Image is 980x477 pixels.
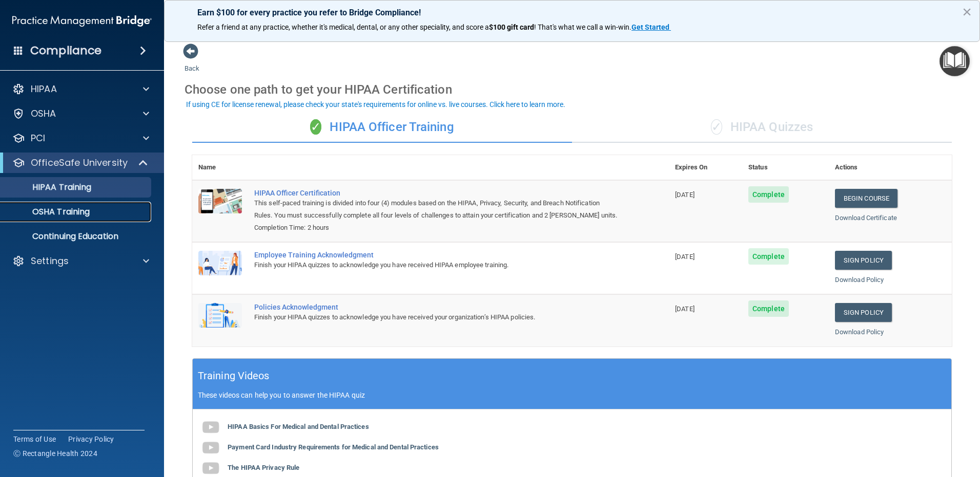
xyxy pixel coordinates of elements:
[835,328,884,336] a: Download Policy
[572,112,952,143] div: HIPAA Quizzes
[12,11,152,31] img: PMB logo
[228,464,299,471] b: The HIPAA Privacy Rule
[31,132,45,144] p: PCI
[675,191,695,199] span: [DATE]
[68,434,114,444] a: Privacy Policy
[489,23,534,31] strong: $100 gift card
[31,83,57,95] p: HIPAA
[198,367,270,385] h5: Training Videos
[254,259,618,271] div: Finish your HIPAA quizzes to acknowledge you have received HIPAA employee training.
[748,248,789,265] span: Complete
[185,52,199,72] a: Back
[7,207,90,217] p: OSHA Training
[12,83,149,95] a: HIPAA
[254,303,618,311] div: Policies Acknowledgment
[185,99,567,110] button: If using CE for license renewal, please check your state's requirements for online vs. live cours...
[254,251,618,259] div: Employee Training Acknowledgment
[254,311,618,323] div: Finish your HIPAA quizzes to acknowledge you have received your organization’s HIPAA policies.
[829,155,952,180] th: Actions
[31,157,128,169] p: OfficeSafe University
[192,112,572,143] div: HIPAA Officer Training
[197,8,947,17] p: Earn $100 for every practice you refer to Bridge Compliance!
[534,23,631,31] span: ! That's what we call a win-win.
[742,155,829,180] th: Status
[198,391,946,399] p: These videos can help you to answer the HIPAA quiz
[835,276,884,284] a: Download Policy
[310,119,321,135] span: ✓
[962,4,972,20] button: Close
[748,300,789,317] span: Complete
[31,255,69,267] p: Settings
[254,222,618,234] div: Completion Time: 2 hours
[254,197,618,222] div: This self-paced training is divided into four (4) modules based on the HIPAA, Privacy, Security, ...
[186,101,565,108] div: If using CE for license renewal, please check your state's requirements for online vs. live cours...
[13,434,56,444] a: Terms of Use
[185,75,959,104] div: Choose one path to get your HIPAA Certification
[228,423,369,430] b: HIPAA Basics For Medical and Dental Practices
[30,44,101,58] h4: Compliance
[7,182,91,192] p: HIPAA Training
[675,305,695,313] span: [DATE]
[835,303,892,322] a: Sign Policy
[197,23,489,31] span: Refer a friend at any practice, whether it's medical, dental, or any other speciality, and score a
[631,23,669,31] strong: Get Started
[254,189,618,197] a: HIPAA Officer Certification
[7,231,147,242] p: Continuing Education
[675,253,695,261] span: [DATE]
[192,155,248,180] th: Name
[835,189,897,208] a: Begin Course
[31,107,56,120] p: OSHA
[12,157,149,169] a: OfficeSafe University
[835,251,892,270] a: Sign Policy
[12,255,149,267] a: Settings
[200,438,221,458] img: gray_youtube_icon.38fcd6cc.png
[711,119,722,135] span: ✓
[12,107,149,120] a: OSHA
[669,155,742,180] th: Expires On
[835,214,897,222] a: Download Certificate
[748,186,789,203] span: Complete
[228,443,439,451] b: Payment Card Industry Requirements for Medical and Dental Practices
[940,46,970,76] button: Open Resource Center
[200,417,221,438] img: gray_youtube_icon.38fcd6cc.png
[13,448,97,459] span: Ⓒ Rectangle Health 2024
[631,23,671,31] a: Get Started
[12,132,149,144] a: PCI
